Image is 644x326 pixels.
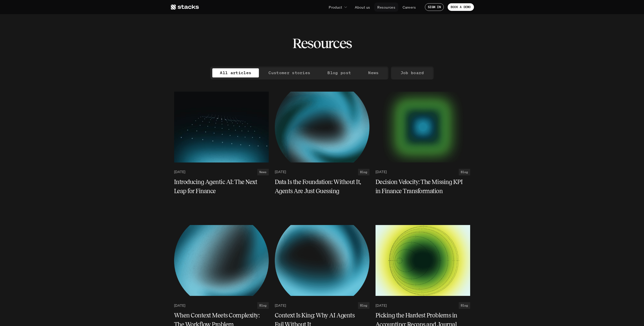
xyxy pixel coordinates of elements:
[376,302,470,309] a: [DATE]Blog
[275,169,369,175] a: [DATE]Blog
[320,68,359,77] a: Blog post
[355,5,370,10] p: About us
[329,5,342,10] p: Product
[401,69,424,76] p: Job board
[275,177,369,196] a: Data Is the Foundation: Without It, Agents Are Just Guessing
[275,170,286,174] p: [DATE]
[220,69,251,76] p: All articles
[376,177,470,196] a: Decision Velocity: The Missing KPI in Finance Transformation
[403,5,416,10] p: Careers
[275,303,286,308] p: [DATE]
[352,3,373,12] a: About us
[174,177,263,196] h5: Introducing Agentic AI: The Next Leap for Finance
[451,5,471,9] p: BOOK A DEMO
[327,69,351,76] p: Blog post
[361,68,386,77] a: News
[174,177,269,196] a: Introducing Agentic AI: The Next Leap for Finance
[292,35,352,51] h2: Resources
[174,302,269,309] a: [DATE]Blog
[376,170,387,174] p: [DATE]
[425,3,444,11] a: SIGN IN
[360,304,367,307] h2: Blog
[174,303,185,308] p: [DATE]
[461,170,468,174] h2: Blog
[275,177,363,196] h5: Data Is the Foundation: Without It, Agents Are Just Guessing
[368,69,379,76] p: News
[376,169,470,175] a: [DATE]Blog
[377,5,395,10] p: Resources
[393,68,432,77] a: Job board
[374,3,398,12] a: Resources
[259,170,267,174] h2: News
[376,303,387,308] p: [DATE]
[261,68,318,77] a: Customer stories
[268,69,310,76] p: Customer stories
[259,304,267,307] h2: Blog
[448,3,474,11] a: BOOK A DEMO
[275,302,369,309] a: [DATE]Blog
[400,3,419,12] a: Careers
[76,23,98,27] a: Privacy Policy
[376,177,464,196] h5: Decision Velocity: The Missing KPI in Finance Transformation
[212,68,259,77] a: All articles
[461,304,468,307] h2: Blog
[360,170,367,174] h2: Blog
[174,169,269,175] a: [DATE]News
[428,5,441,9] p: SIGN IN
[174,170,185,174] p: [DATE]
